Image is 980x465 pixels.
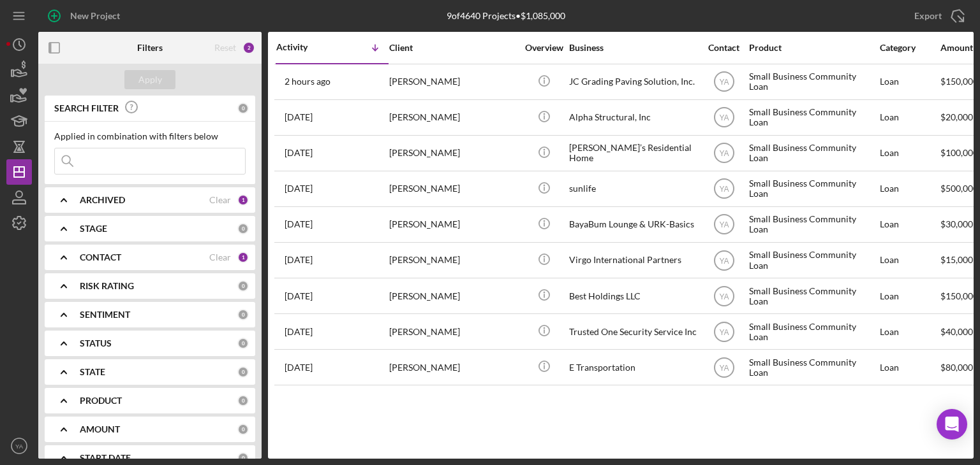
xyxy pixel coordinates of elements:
text: YA [719,256,729,265]
button: New Project [38,3,133,29]
b: ARCHIVED [80,195,125,205]
div: 0 [237,103,249,114]
div: [PERSON_NAME] [389,101,517,134]
b: STATE [80,367,105,377]
text: YA [719,78,729,87]
div: Small Business Community Loan [749,279,877,313]
time: 2025-07-31 00:35 [285,219,313,229]
text: YA [719,113,729,122]
b: START DATE [80,453,131,463]
time: 2025-07-21 05:48 [285,255,313,265]
div: Business [569,43,697,53]
div: Reset [214,43,236,53]
time: 2025-08-11 22:22 [285,148,313,158]
div: Loan [880,136,939,170]
text: YA [719,149,729,158]
text: YA [719,185,729,194]
b: SENTIMENT [80,310,130,320]
div: [PERSON_NAME] [389,243,517,277]
b: Filters [137,43,163,53]
div: Clear [209,252,231,262]
div: BayaBum Lounge & URK-Basics [569,208,697,241]
div: Applied in combination with filters below [54,131,246,141]
div: 2 [242,41,255,54]
button: Export [902,3,974,29]
div: [PERSON_NAME] [389,172,517,206]
time: 2025-07-13 21:54 [285,362,313,373]
b: CONTACT [80,252,121,262]
div: Loan [880,172,939,206]
div: Contact [700,43,748,53]
div: [PERSON_NAME] [389,279,517,313]
div: Small Business Community Loan [749,315,877,348]
div: [PERSON_NAME] [389,350,517,384]
div: 1 [237,194,249,206]
div: Virgo International Partners [569,243,697,277]
div: 0 [237,424,249,435]
div: Activity [276,42,332,52]
time: 2025-07-16 20:01 [285,327,313,337]
text: YA [719,292,729,301]
div: E Transportation [569,350,697,384]
div: Small Business Community Loan [749,243,877,277]
text: YA [15,443,24,450]
div: Trusted One Security Service Inc [569,315,697,348]
div: Loan [880,350,939,384]
div: Open Intercom Messenger [937,409,967,440]
div: [PERSON_NAME] [389,208,517,241]
div: 0 [237,395,249,406]
div: JC Grading Paving Solution, Inc. [569,65,697,99]
button: Apply [124,70,175,89]
div: [PERSON_NAME] [389,315,517,348]
div: 0 [237,452,249,464]
time: 2025-08-07 04:44 [285,183,313,194]
b: PRODUCT [80,396,122,406]
div: Alpha Structural, Inc [569,101,697,134]
div: Product [749,43,877,53]
div: 1 [237,252,249,263]
div: Loan [880,279,939,313]
b: STATUS [80,338,112,348]
div: Small Business Community Loan [749,208,877,241]
div: 0 [237,366,249,378]
div: [PERSON_NAME] [389,136,517,170]
div: 0 [237,338,249,349]
div: Loan [880,315,939,348]
b: STAGE [80,224,107,234]
div: Loan [880,208,939,241]
div: 0 [237,223,249,234]
div: Overview [520,43,568,53]
div: Small Business Community Loan [749,101,877,134]
b: SEARCH FILTER [54,103,119,113]
div: Small Business Community Loan [749,350,877,384]
div: Client [389,43,517,53]
div: 9 of 4640 Projects • $1,085,000 [447,11,565,21]
div: Apply [138,70,162,89]
div: Category [880,43,939,53]
time: 2025-07-17 22:11 [285,291,313,301]
b: AMOUNT [80,424,120,434]
div: Loan [880,65,939,99]
div: [PERSON_NAME] [389,65,517,99]
div: New Project [70,3,120,29]
div: [PERSON_NAME]’s Residential Home [569,136,697,170]
div: 0 [237,280,249,292]
div: Clear [209,195,231,205]
div: Export [914,3,942,29]
text: YA [719,363,729,372]
text: YA [719,327,729,336]
div: sunlife [569,172,697,206]
text: YA [719,220,729,229]
time: 2025-08-12 08:13 [285,112,313,122]
div: 0 [237,309,249,320]
b: RISK RATING [80,281,134,291]
button: YA [6,433,32,459]
div: Loan [880,101,939,134]
div: Loan [880,243,939,277]
div: Best Holdings LLC [569,279,697,313]
div: Small Business Community Loan [749,136,877,170]
div: Small Business Community Loan [749,172,877,206]
div: Small Business Community Loan [749,65,877,99]
time: 2025-08-14 15:39 [285,76,330,87]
